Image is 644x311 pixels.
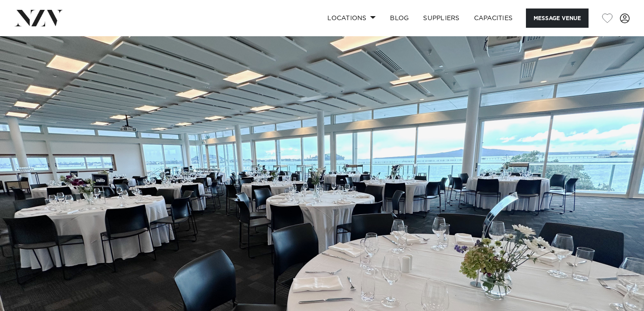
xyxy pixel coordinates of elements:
img: nzv-logo.png [14,10,63,26]
a: SUPPLIERS [416,9,466,28]
a: BLOG [383,9,416,28]
button: Message Venue [526,9,589,28]
a: Capacities [467,9,520,28]
a: Locations [320,9,383,28]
